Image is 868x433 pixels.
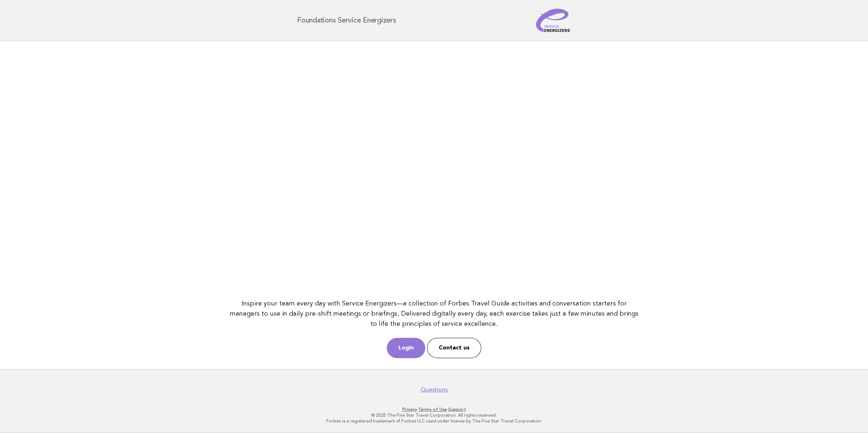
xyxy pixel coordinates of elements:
a: Privacy [402,407,417,412]
iframe: YouTube video player [226,52,642,286]
h1: Foundations Service Energizers [297,17,396,24]
a: Login [387,338,425,358]
img: Service Energizers [536,9,571,32]
a: Questions [421,386,448,393]
p: · · [212,406,656,412]
p: Forbes is a registered trademark of Forbes LLC used under license by The Five Star Travel Corpora... [212,418,656,424]
p: Inspire your team every day with Service Energizers—a collection of Forbes Travel Guide activitie... [226,299,642,329]
a: Terms of Use [418,407,447,412]
p: © 2025 The Five Star Travel Corporation. All rights reserved. [212,412,656,418]
a: Contact us [427,338,481,358]
a: Support [448,407,466,412]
